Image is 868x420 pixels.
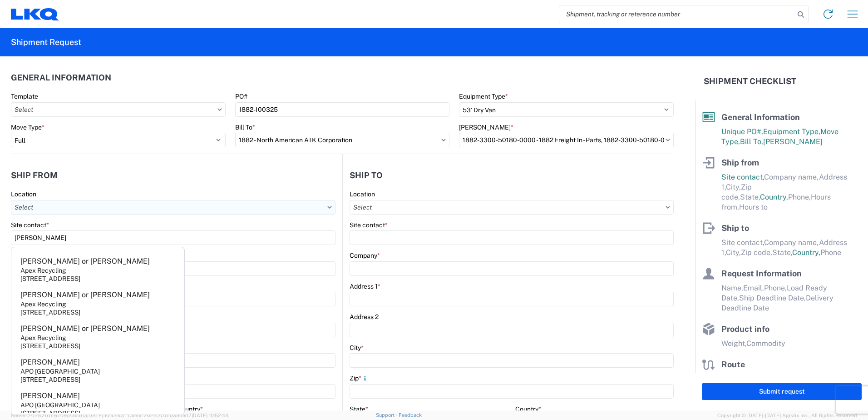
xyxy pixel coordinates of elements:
[459,133,674,147] input: Select
[792,248,820,257] span: Country,
[235,92,247,100] label: PO#
[350,374,369,382] label: Zip
[20,290,150,300] div: [PERSON_NAME] or [PERSON_NAME]
[721,238,764,247] span: Site contact,
[177,405,203,413] label: Country
[764,173,819,181] span: Company name,
[11,171,58,180] h2: Ship from
[746,339,785,348] span: Commodity
[11,92,38,100] label: Template
[721,284,743,292] span: Name,
[721,158,759,167] span: Ship from
[11,413,124,418] span: Server: 2025.20.0-970904bc0f3
[702,383,862,400] button: Submit request
[721,223,749,233] span: Ship to
[20,391,80,401] div: [PERSON_NAME]
[20,266,66,275] div: Apex Recycling
[741,248,772,257] span: Zip code,
[20,256,150,266] div: [PERSON_NAME] or [PERSON_NAME]
[739,203,768,211] span: Hours to
[20,342,80,350] div: [STREET_ADDRESS]
[739,294,806,302] span: Ship Deadline Date,
[20,375,80,384] div: [STREET_ADDRESS]
[764,238,819,247] span: Company name,
[721,173,764,181] span: Site contact,
[350,344,364,352] label: City
[820,248,841,257] span: Phone
[721,127,763,136] span: Unique PO#,
[350,282,380,290] label: Address 1
[11,221,49,229] label: Site contact
[87,413,124,418] span: [DATE] 10:43:43
[740,193,760,201] span: State,
[350,200,674,215] input: Select
[11,190,36,198] label: Location
[764,284,787,292] span: Phone,
[721,324,769,334] span: Product info
[20,275,80,283] div: [STREET_ADDRESS]
[11,200,335,215] input: Select
[717,411,857,420] span: Copyright © [DATE]-[DATE] Agistix Inc., All Rights Reserved
[726,248,741,257] span: City,
[721,269,802,278] span: Request Information
[20,300,66,308] div: Apex Recycling
[788,193,811,201] span: Phone,
[350,221,388,229] label: Site contact
[11,123,44,131] label: Move Type
[760,193,788,201] span: Country,
[559,5,794,23] input: Shipment, tracking or reference number
[20,367,100,375] div: APO [GEOGRAPHIC_DATA]
[721,339,746,348] span: Weight,
[350,405,368,413] label: State
[20,334,66,342] div: Apex Recycling
[20,308,80,316] div: [STREET_ADDRESS]
[235,133,450,147] input: Select
[350,313,379,321] label: Address 2
[704,76,796,87] h2: Shipment Checklist
[20,409,80,417] div: [STREET_ADDRESS]
[726,183,741,191] span: City,
[11,102,226,117] input: Select
[399,412,422,418] a: Feedback
[128,413,228,418] span: Client: 2025.20.0-035ba07
[192,413,228,418] span: [DATE] 10:52:44
[459,123,513,131] label: [PERSON_NAME]
[376,412,399,418] a: Support
[20,357,80,367] div: [PERSON_NAME]
[772,248,792,257] span: State,
[350,190,375,198] label: Location
[763,127,820,136] span: Equipment Type,
[350,251,380,260] label: Company
[743,284,764,292] span: Email,
[235,123,255,131] label: Bill To
[459,92,508,100] label: Equipment Type
[721,112,800,122] span: General Information
[350,171,383,180] h2: Ship to
[11,73,111,82] h2: General Information
[11,37,81,48] h2: Shipment Request
[721,360,745,369] span: Route
[515,405,541,413] label: Country
[740,137,763,146] span: Bill To,
[20,401,100,409] div: APO [GEOGRAPHIC_DATA]
[763,137,823,146] span: [PERSON_NAME]
[20,324,150,334] div: [PERSON_NAME] or [PERSON_NAME]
